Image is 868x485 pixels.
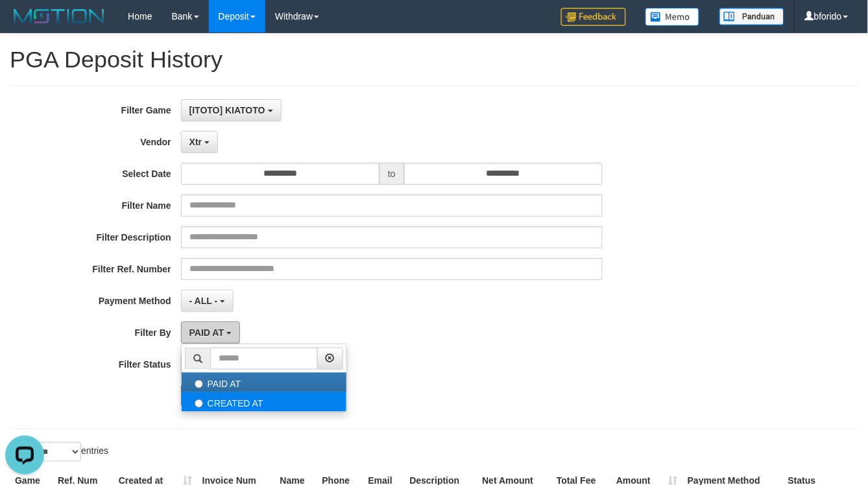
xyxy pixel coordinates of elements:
input: PAID AT [195,380,203,388]
label: Show entries [10,442,108,462]
span: [ITOTO] KIATOTO [189,105,265,115]
button: Xtr [181,131,218,153]
img: Feedback.jpg [561,8,626,26]
select: Showentries [32,442,81,462]
button: [ITOTO] KIATOTO [181,99,282,121]
label: CREATED AT [182,392,346,412]
button: - ALL - [181,290,234,312]
h1: PGA Deposit History [10,47,858,73]
span: Xtr [189,137,202,147]
label: PAID AT [182,373,346,392]
span: PAID AT [189,327,224,338]
span: - ALL - [189,296,218,306]
input: CREATED AT [195,399,203,408]
button: PAID AT [181,322,240,344]
button: Open LiveChat chat widget [5,5,44,44]
span: to [380,163,404,185]
img: MOTION_logo.png [10,6,108,26]
img: Button%20Memo.svg [645,8,700,26]
img: panduan.png [719,8,784,25]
